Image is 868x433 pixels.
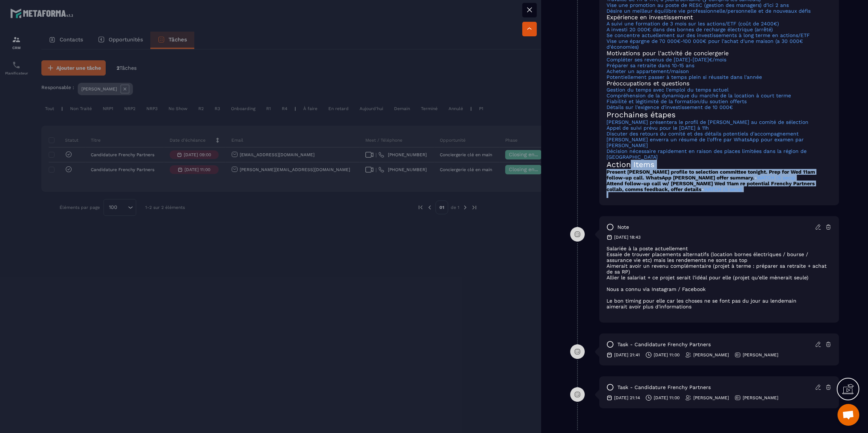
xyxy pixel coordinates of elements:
[607,148,807,160] a: Décision nécessaire rapidement en raison des places limitées dans la région de [GEOGRAPHIC_DATA]
[607,57,726,62] a: Compléter ses revenus de [DATE]-[DATE]€/mois
[607,169,815,181] strong: Present [PERSON_NAME] profile to selection committee tonight. Prep for Wed 11am follow-up call. W...
[607,119,808,125] a: [PERSON_NAME] présentera le profil de [PERSON_NAME] au comité de sélection
[617,384,711,391] p: task - Candidature Frenchy Partners
[607,32,810,38] a: Se concentre actuellement sur des investissements à long terme en actions/ETF
[607,74,762,80] a: Potentiellement passer à temps plein si réussite dans l'année
[607,27,773,32] a: A investi 20 000€ dans des bornes de recharge électrique (arrêté)
[614,395,640,401] p: [DATE] 21:14
[607,80,832,87] h3: Préoccupations et questions
[617,224,629,231] p: note
[607,8,811,14] a: Désire un meilleur équilibre vie professionnelle/personnelle et de nouveaux défis
[614,352,640,358] p: [DATE] 21:41
[607,181,832,192] li: -
[607,298,832,304] p: Le bon timing pour elle car les choses ne se font pas du jour au lendemain
[607,263,832,275] p: Aimerait avoir un revenu complémentaire (projet à terme : préparer sa retraite + achat de sa RP)
[607,21,779,27] a: A suivi une formation de 3 mois sur les actions/ETF (coût de 2400€)
[757,175,795,181] a: WATCH (5 secs)
[607,251,832,263] p: Essaie de trouver placements alternatifs (location bornes électriques / bourse / assurance vie et...
[607,286,832,292] p: Nous a connu via Instagram / Facebook
[607,181,815,192] strong: Attend follow-up call w/ [PERSON_NAME] Wed 11am re potential Frenchy Partners collab, comms feedb...
[693,395,729,401] p: [PERSON_NAME]
[607,14,832,21] h3: Expérience en investissement
[607,2,789,8] a: Vise une promotion au poste de RESC (gestion des managers) d'ici 2 ans
[607,98,747,104] a: Fiabilité et légitimité de la formation/du soutien offerts
[743,352,778,358] p: [PERSON_NAME]
[607,104,733,110] a: Détails sur l'exigence d'investissement de 10 000€
[607,131,799,137] a: Discuter des retours du comité et des détails potentiels d'accompagnement
[614,234,641,240] p: [DATE] 18:43
[607,62,694,68] a: Préparer sa retraite dans 10-15 ans
[607,68,689,74] a: Acheter un appartement/maison
[607,169,832,181] li: -
[607,304,832,309] p: aimerait avoir plus d'informations
[607,50,832,57] h3: Motivations pour l'activité de conciergerie
[607,87,729,93] a: Gestion du temps avec l'emploi du temps actuel
[607,110,832,119] h2: Prochaines étapes
[617,341,711,348] p: task - Candidature Frenchy Partners
[837,404,859,426] div: Ouvrir le chat
[607,38,803,50] a: Vise une épargne de 70 000€-100 000€ pour l'achat d'une maison (a 30 000€ d'économies)
[654,352,680,358] p: [DATE] 11:00
[607,275,832,280] p: Allier le salariat + ce projet serait l'idéal pour elle (projet qu'elle mènerait seule)
[607,93,791,98] a: Compréhension de la dynamique du marché de la location à court terme
[654,395,680,401] p: [DATE] 11:00
[607,137,804,148] a: [PERSON_NAME] enverra un résumé de l'offre par WhatsApp pour examen par [PERSON_NAME]
[693,352,729,358] p: [PERSON_NAME]
[607,125,709,131] a: Appel de suivi prévu pour le [DATE] à 11h
[607,160,832,169] h2: Action Items
[743,395,778,401] p: [PERSON_NAME]
[704,186,742,192] a: WATCH (5 secs)
[607,246,832,251] p: Salariée à la poste actuellement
